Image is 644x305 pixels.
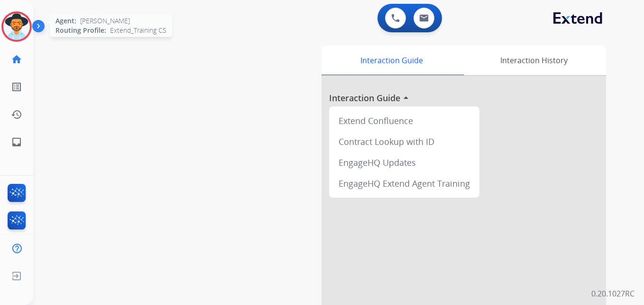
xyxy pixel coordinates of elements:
mat-icon: home [11,54,22,65]
div: Interaction Guide [322,46,461,75]
img: avatar [3,13,30,40]
div: EngageHQ Updates [333,152,476,173]
span: Routing Profile: [55,26,106,35]
span: [PERSON_NAME] [80,16,130,26]
div: Contract Lookup with ID [333,131,476,152]
div: Interaction History [461,46,606,75]
div: EngageHQ Extend Agent Training [333,173,476,194]
mat-icon: history [11,109,22,120]
span: Agent: [55,16,76,26]
mat-icon: inbox [11,136,22,148]
mat-icon: list_alt [11,81,22,93]
p: 0.20.1027RC [591,288,635,299]
div: Extend Confluence [333,110,476,131]
span: Extend_Training CS [110,26,166,35]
